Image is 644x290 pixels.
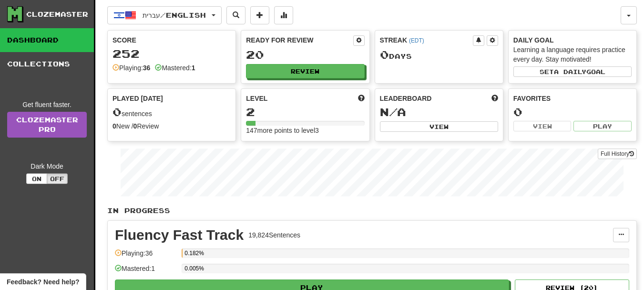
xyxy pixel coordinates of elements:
div: Get fluent faster. [7,100,87,109]
button: עברית/English [107,6,222,24]
div: 147 more points to level 3 [246,126,364,135]
span: This week in points, UTC [491,94,498,103]
button: Add sentence to collection [250,6,269,24]
div: Learning a language requires practice every day. Stay motivated! [513,45,632,64]
div: Playing: [112,63,150,73]
span: Level [246,94,267,103]
div: 252 [112,48,231,60]
a: (EDT) [409,37,424,44]
button: Full History [598,149,637,159]
div: Playing: 36 [115,248,177,264]
div: Dark Mode [7,161,87,171]
div: Mastered: 1 [115,264,177,279]
div: Fluency Fast Track [115,228,244,242]
strong: 0 [112,122,116,130]
span: 0 [380,48,389,61]
span: Played [DATE] [112,94,163,103]
div: Mastered: [155,63,195,73]
span: 0 [112,105,122,118]
span: a daily [554,68,586,75]
div: sentences [112,106,231,118]
span: N/A [380,105,406,118]
button: Play [573,121,632,131]
span: עברית / English [143,11,206,19]
div: Favorites [513,94,632,103]
button: Seta dailygoal [513,66,632,77]
button: Search sentences [226,6,245,24]
div: Daily Goal [513,35,632,45]
button: Review [246,64,364,78]
button: View [380,121,498,132]
button: View [513,121,572,131]
button: On [26,173,47,184]
strong: 0 [133,122,137,130]
span: Score more points to level up [358,94,365,103]
div: Streak [380,35,473,45]
div: 0 [513,106,632,118]
button: Off [47,173,68,184]
div: Clozemaster [26,10,88,19]
div: Score [112,35,231,45]
div: Ready for Review [246,35,353,45]
p: In Progress [107,206,637,215]
div: Day s [380,49,498,61]
a: ClozemasterPro [7,112,87,138]
strong: 1 [192,64,195,72]
div: 20 [246,49,364,61]
div: 2 [246,106,364,118]
div: 19,824 Sentences [248,230,300,240]
span: Open feedback widget [7,277,79,287]
button: More stats [274,6,293,24]
strong: 36 [143,64,151,72]
span: Leaderboard [380,94,432,103]
div: New / Review [112,121,231,131]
